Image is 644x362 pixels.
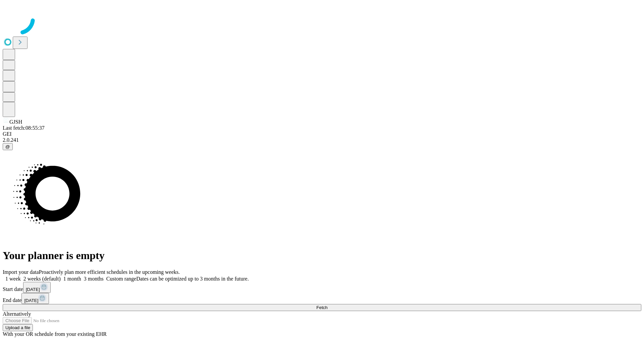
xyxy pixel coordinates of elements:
[3,269,39,275] span: Import your data
[23,282,51,293] button: [DATE]
[3,143,13,150] button: @
[3,304,641,311] button: Fetch
[84,276,104,282] span: 3 months
[3,293,641,304] div: End date
[3,311,31,317] span: Alternatively
[3,249,641,262] h1: Your planner is empty
[3,125,45,131] span: Last fetch: 08:55:37
[3,282,641,293] div: Start date
[5,276,21,282] span: 1 week
[39,269,180,275] span: Proactively plan more efficient schedules in the upcoming weeks.
[21,293,49,304] button: [DATE]
[136,276,249,282] span: Dates can be optimized up to 3 months in the future.
[3,324,33,331] button: Upload a file
[106,276,136,282] span: Custom range
[26,287,40,292] span: [DATE]
[3,131,641,137] div: GEI
[316,305,327,310] span: Fetch
[3,137,641,143] div: 2.0.241
[63,276,81,282] span: 1 month
[23,276,61,282] span: 2 weeks (default)
[9,119,22,125] span: GJSH
[24,298,38,303] span: [DATE]
[5,144,10,149] span: @
[3,331,107,337] span: With your OR schedule from your existing EHR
